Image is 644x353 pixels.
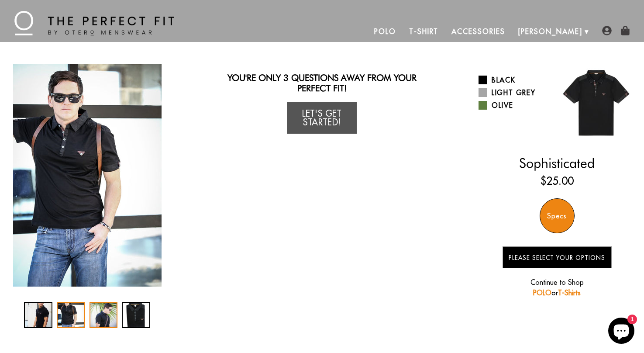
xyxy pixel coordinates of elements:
a: Polo [368,21,403,42]
img: The Perfect Fit - by Otero Menswear - Logo [14,11,174,35]
a: Olive [479,100,550,111]
a: T-Shirts [558,288,581,297]
p: Continue to Shop or [503,277,612,298]
div: 2 / 4 [9,64,165,287]
a: T-Shirt [403,21,445,42]
img: 10004-01_Lifestyle_2_1024x1024_2x_ede3144d-f1bc-4bf3-8bf3-0e3626ce04d0_340x.jpg [13,64,162,287]
a: Black [479,75,550,85]
img: shopping-bag-icon.png [620,26,630,35]
div: Specs [540,198,575,233]
div: 2 / 4 [57,302,85,328]
div: 1 / 4 [24,302,52,328]
ins: $25.00 [541,173,574,189]
inbox-online-store-chat: Shopify online store chat [606,318,637,346]
a: Accessories [445,21,511,42]
h2: Sophisticated [479,155,635,171]
a: Let's Get Started! [287,102,357,134]
span: Please Select Your Options [509,254,605,262]
h2: You're only 3 questions away from your perfect fit! [219,73,426,93]
div: 4 / 4 [122,302,150,328]
div: 3 / 4 [90,302,118,328]
a: [PERSON_NAME] [512,21,589,42]
button: Please Select Your Options [503,246,612,268]
img: 019.jpg [557,64,635,142]
a: Light Grey [479,87,550,98]
img: user-account-icon.png [602,26,612,35]
a: POLO [533,288,551,297]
